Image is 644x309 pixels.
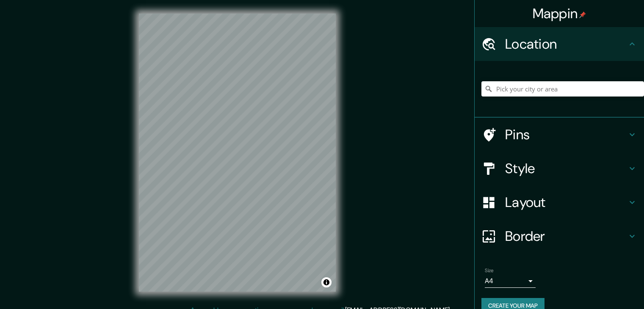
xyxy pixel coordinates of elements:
div: Border [475,219,644,253]
input: Pick your city or area [481,81,644,97]
h4: Layout [505,194,627,211]
img: pin-icon.png [579,11,586,18]
h4: Border [505,228,627,245]
h4: Mappin [533,5,586,22]
h4: Style [505,160,627,177]
canvas: Map [139,14,336,292]
div: Layout [475,185,644,219]
div: A4 [485,274,536,288]
h4: Pins [505,126,627,143]
button: Toggle attribution [321,277,332,287]
div: Style [475,152,644,185]
div: Location [475,27,644,61]
div: Pins [475,118,644,152]
h4: Location [505,36,627,52]
label: Size [485,267,494,274]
